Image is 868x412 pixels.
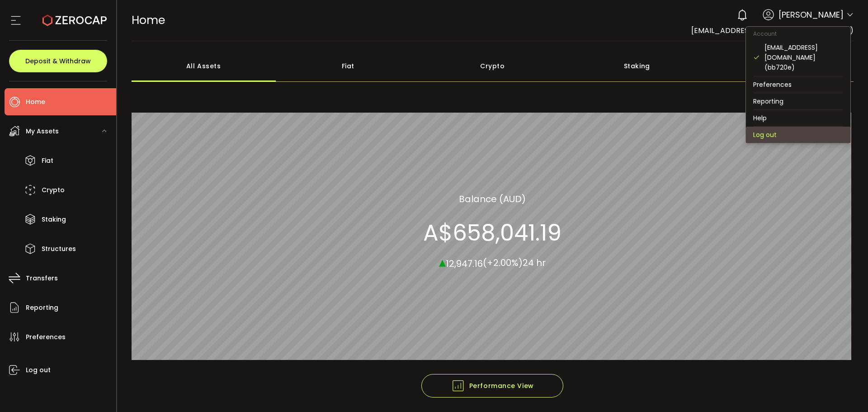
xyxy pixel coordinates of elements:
span: Log out [26,364,51,377]
span: Performance View [451,379,534,393]
li: Reporting [746,93,850,109]
iframe: Chat Widget [823,369,868,412]
div: Fiat [276,50,420,82]
div: Staking [565,50,709,82]
div: [EMAIL_ADDRESS][DOMAIN_NAME] (bb720e) [764,43,843,72]
span: (+2.00%) [483,256,523,269]
div: Structured Products [709,50,854,82]
li: Log out [746,127,850,143]
span: Deposit & Withdraw [25,58,91,64]
section: Balance (AUD) [459,192,526,205]
span: ▴ [439,252,446,271]
span: Staking [42,213,66,226]
span: Crypto [42,184,65,197]
section: A$658,041.19 [423,219,561,246]
span: Account [746,30,784,38]
li: Help [746,110,850,126]
div: Crypto [420,50,565,82]
span: Fiat [42,154,53,167]
span: Structures [42,242,76,256]
span: 12,947.16 [446,257,483,270]
button: Performance View [421,374,563,398]
span: 24 hr [523,256,546,269]
span: Home [132,12,165,28]
li: Preferences [746,76,850,93]
span: Transfers [26,272,58,285]
span: Home [26,95,45,109]
span: [PERSON_NAME] [778,9,844,21]
span: Reporting [26,301,58,314]
button: Deposit & Withdraw [9,50,107,72]
div: All Assets [132,50,276,82]
span: [EMAIL_ADDRESS][DOMAIN_NAME] (bb720e) [691,25,854,36]
span: My Assets [26,125,59,138]
span: Preferences [26,331,66,344]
